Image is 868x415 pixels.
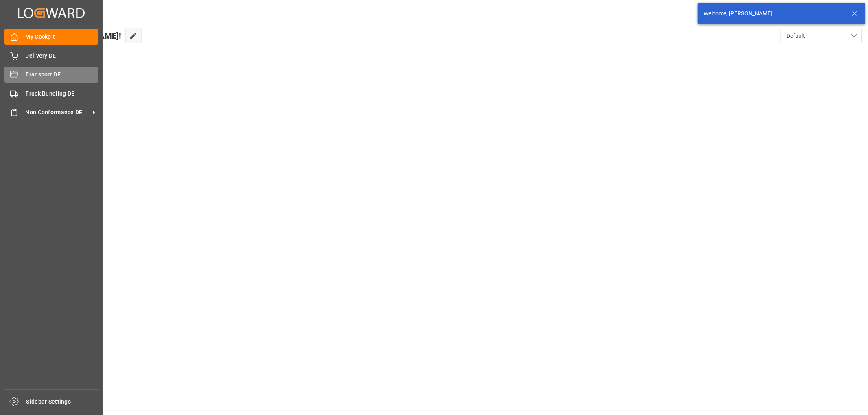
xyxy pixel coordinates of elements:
[4,29,98,45] a: My Cockpit
[26,70,98,79] span: Transport DE
[26,89,98,98] span: Truck Bundling DE
[704,9,844,18] div: Welcome, [PERSON_NAME]
[26,108,90,117] span: Non Conformance DE
[4,67,98,83] a: Transport DE
[4,85,98,101] a: Truck Bundling DE
[26,33,98,41] span: My Cockpit
[781,28,862,43] button: open menu
[787,32,805,40] span: Default
[26,398,99,406] span: Sidebar Settings
[26,52,98,60] span: Delivery DE
[4,48,98,63] a: Delivery DE
[34,28,121,43] span: Hello [PERSON_NAME]!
